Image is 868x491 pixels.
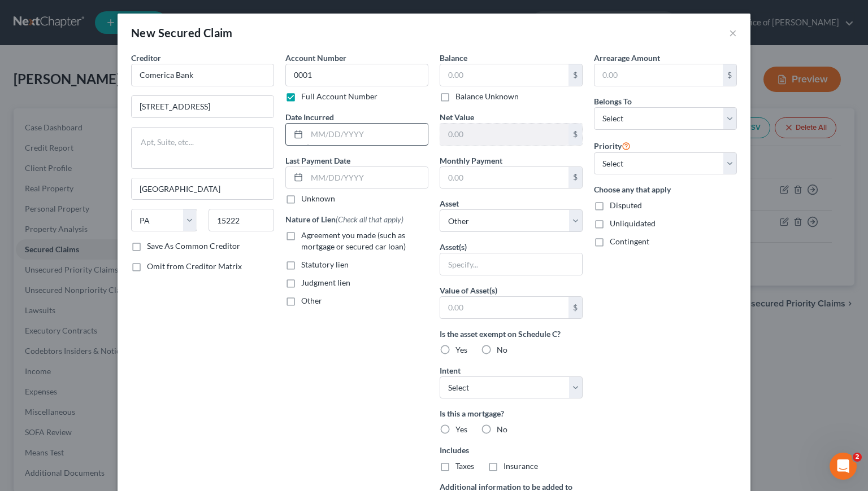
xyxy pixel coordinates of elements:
[610,218,656,228] span: Unliquidated
[440,64,568,86] input: 0.00
[301,230,406,251] span: Agreement you made (such as mortgage or secured car loan)
[729,26,737,40] button: ×
[285,64,428,86] input: --
[568,124,582,145] div: $
[285,155,350,166] label: Last Payment Date
[301,91,377,102] label: Full Account Number
[455,424,467,434] span: Yes
[440,444,583,456] label: Includes
[455,461,474,471] span: Taxes
[132,178,274,200] input: Enter city...
[568,297,582,318] div: $
[147,261,242,271] span: Omit from Creditor Matrix
[440,297,568,318] input: 0.00
[594,64,723,86] input: 0.00
[440,284,497,296] label: Value of Asset(s)
[497,345,507,354] span: No
[830,453,857,480] iframe: Intercom live chat
[440,253,582,275] input: Specify...
[440,52,467,64] label: Balance
[307,124,428,145] input: MM/DD/YYYY
[440,241,467,253] label: Asset(s)
[301,260,349,269] span: Statutory lien
[440,155,502,166] label: Monthly Payment
[209,209,275,231] input: Enter zip...
[285,52,346,64] label: Account Number
[455,91,519,102] label: Balance Unknown
[497,424,507,434] span: No
[440,124,568,145] input: 0.00
[440,365,461,376] label: Intent
[504,461,538,471] span: Insurance
[301,278,350,287] span: Judgment lien
[594,52,660,64] label: Arrearage Amount
[285,111,334,123] label: Date Incurred
[147,240,240,252] label: Save As Common Creditor
[610,236,649,246] span: Contingent
[440,407,583,419] label: Is this a mortgage?
[336,214,403,224] span: (Check all that apply)
[132,96,274,117] input: Enter address...
[440,167,568,188] input: 0.00
[610,200,642,210] span: Disputed
[301,296,322,305] span: Other
[131,53,161,63] span: Creditor
[455,345,467,354] span: Yes
[723,64,736,86] div: $
[594,183,737,195] label: Choose any that apply
[285,213,403,225] label: Nature of Lien
[594,139,631,152] label: Priority
[307,167,428,188] input: MM/DD/YYYY
[594,97,632,106] span: Belongs To
[131,25,233,41] div: New Secured Claim
[440,111,474,123] label: Net Value
[131,64,274,86] input: Search creditor by name...
[440,199,459,208] span: Asset
[853,453,862,462] span: 2
[301,193,335,204] label: Unknown
[440,328,583,340] label: Is the asset exempt on Schedule C?
[568,167,582,188] div: $
[568,64,582,86] div: $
